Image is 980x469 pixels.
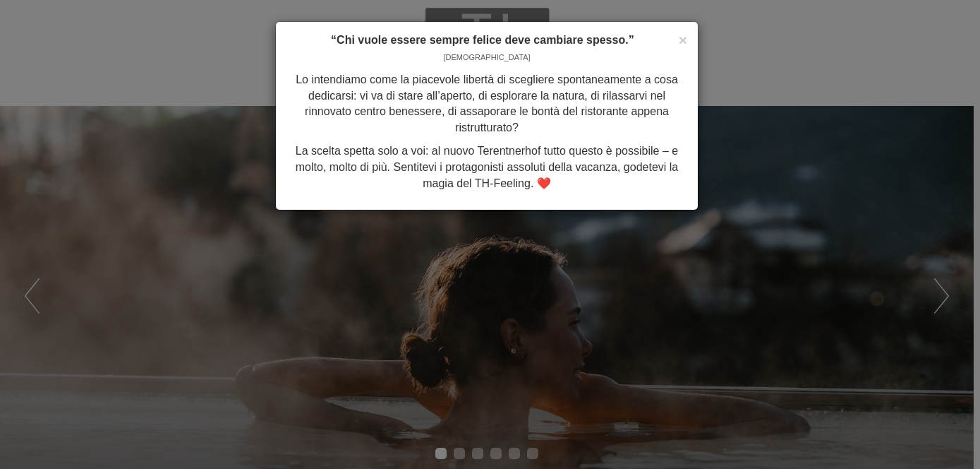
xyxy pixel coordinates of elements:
strong: “Chi vuole essere sempre felice deve cambiare spesso.” [331,34,634,46]
button: Close [679,32,687,47]
span: [DEMOGRAPHIC_DATA] [443,53,530,61]
p: Lo intendiamo come la piacevole libertà di scegliere spontaneamente a cosa dedicarsi: vi va di st... [286,72,687,136]
p: La scelta spetta solo a voi: al nuovo Terentnerhof tutto questo è possibile – e molto, molto di p... [286,143,687,192]
span: × [679,32,687,48]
